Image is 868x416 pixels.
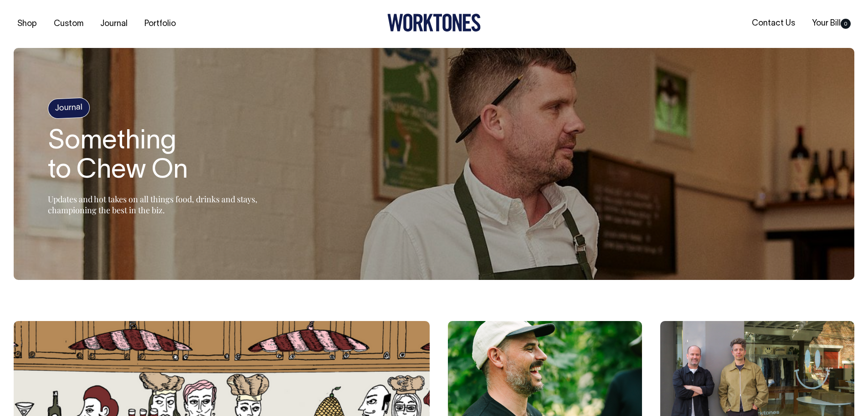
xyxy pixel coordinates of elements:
[48,127,276,186] h1: Something to Chew On
[841,19,851,29] span: 0
[748,16,799,31] a: Contact Us
[48,194,276,216] p: Updates and hot takes on all things food, drinks and stays, championing the best in the biz.
[97,16,131,32] a: Journal
[47,97,90,119] h4: Journal
[50,16,87,32] a: Custom
[14,16,41,32] a: Shop
[808,16,854,31] a: Your Bill0
[141,16,180,32] a: Portfolio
